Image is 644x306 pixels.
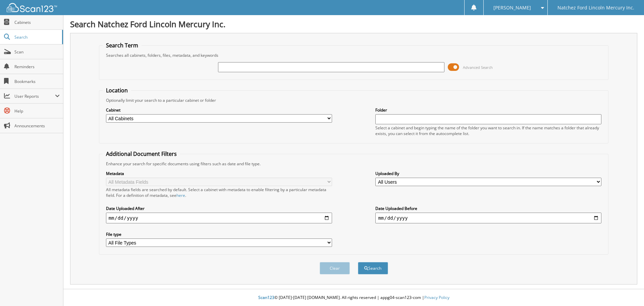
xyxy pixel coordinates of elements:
span: Search [14,34,59,40]
span: Scan123 [258,295,274,300]
span: User Reports [14,93,55,99]
legend: Location [103,87,131,94]
label: Metadata [106,171,332,176]
div: Select a cabinet and begin typing the name of the folder you want to search in. If the name match... [375,125,601,136]
h1: Search Natchez Ford Lincoln Mercury Inc. [70,18,637,30]
div: Optionally limit your search to a particular cabinet or folder [103,97,605,103]
div: Searches all cabinets, folders, files, metadata, and keywords [103,52,605,58]
span: Bookmarks [14,79,60,84]
span: Cabinets [14,19,60,25]
span: Announcements [14,123,60,129]
label: Date Uploaded After [106,206,332,211]
input: start [106,213,332,223]
span: Scan [14,49,60,55]
input: end [375,213,601,223]
label: Folder [375,107,601,113]
label: File type [106,231,332,237]
button: Clear [320,262,350,274]
span: Reminders [14,64,60,70]
legend: Additional Document Filters [103,150,180,158]
button: Search [358,262,388,274]
label: Uploaded By [375,171,601,176]
span: Help [14,108,60,114]
div: © [DATE]-[DATE] [DOMAIN_NAME]. All rights reserved | appg04-scan123-com | [63,290,644,306]
div: All metadata fields are searched by default. Select a cabinet with metadata to enable filtering b... [106,187,332,198]
span: Advanced Search [463,65,493,70]
legend: Search Term [103,42,142,49]
img: scan123-logo-white.svg [7,3,57,12]
a: here [176,192,185,198]
div: Enhance your search for specific documents using filters such as date and file type. [103,161,605,167]
label: Date Uploaded Before [375,206,601,211]
a: Privacy Policy [424,295,449,300]
span: Natchez Ford Lincoln Mercury Inc. [557,6,634,10]
span: [PERSON_NAME] [493,6,531,10]
label: Cabinet [106,107,332,113]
